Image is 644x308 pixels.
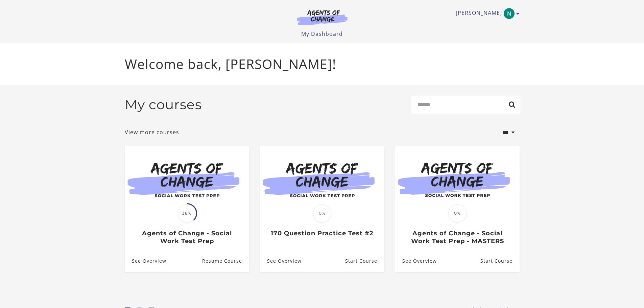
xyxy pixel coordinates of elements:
img: Agents of Change Logo [290,9,355,25]
a: 170 Question Practice Test #2: See Overview [260,250,302,272]
a: Agents of Change - Social Work Test Prep: See Overview [125,250,166,272]
span: 38% [178,204,196,222]
p: Welcome back, [PERSON_NAME]! [125,54,520,74]
h3: Agents of Change - Social Work Test Prep - MASTERS [402,230,512,245]
h3: Agents of Change - Social Work Test Prep [132,230,242,245]
a: My Dashboard [301,30,343,38]
h3: 170 Question Practice Test #2 [267,230,377,237]
a: View more courses [125,128,179,136]
a: Agents of Change - Social Work Test Prep - MASTERS: Resume Course [480,250,519,272]
span: 0% [448,204,467,222]
a: 170 Question Practice Test #2: Resume Course [345,250,384,272]
a: Agents of Change - Social Work Test Prep: Resume Course [202,250,249,272]
a: Toggle menu [456,8,516,19]
h2: My courses [125,97,202,113]
a: Agents of Change - Social Work Test Prep - MASTERS: See Overview [395,250,437,272]
span: 0% [313,204,331,222]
